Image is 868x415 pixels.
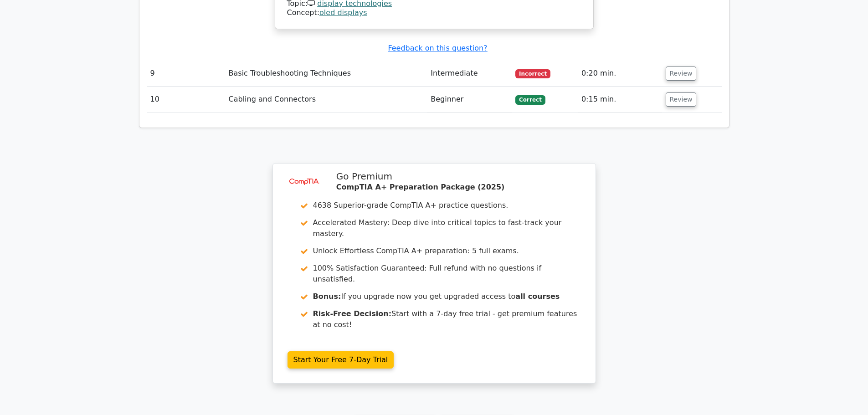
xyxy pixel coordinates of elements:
[666,92,697,107] button: Review
[666,67,697,81] button: Review
[578,87,662,113] td: 0:15 min.
[287,8,581,18] div: Concept:
[427,61,512,87] td: Intermediate
[288,351,394,369] a: Start Your Free 7-Day Trial
[225,87,427,113] td: Cabling and Connectors
[515,69,550,78] span: Incorrect
[319,8,367,17] a: oled displays
[515,95,545,104] span: Correct
[147,61,225,87] td: 9
[427,87,512,113] td: Beginner
[388,44,487,52] a: Feedback on this question?
[578,61,662,87] td: 0:20 min.
[225,61,427,87] td: Basic Troubleshooting Techniques
[147,87,225,113] td: 10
